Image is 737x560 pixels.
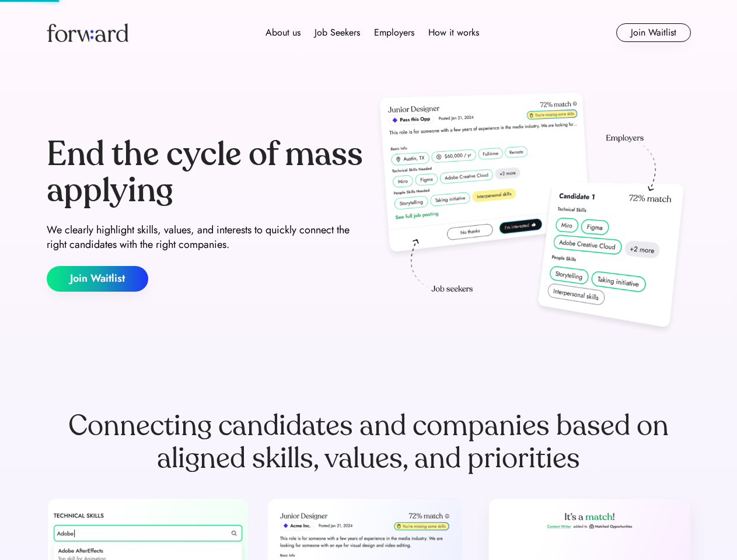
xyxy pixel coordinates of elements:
div: End the cycle of mass applying [47,136,364,208]
div: Job Seekers [315,26,360,40]
button: Join Waitlist [47,266,148,292]
button: Join Waitlist [616,23,691,42]
img: Forward logo [47,23,128,42]
div: Connecting candidates and companies based on aligned skills, values, and priorities [47,409,691,475]
div: How it works [428,26,479,40]
div: Employers [374,26,414,40]
div: About us [266,26,301,40]
div: We clearly highlight skills, values, and interests to quickly connect the right candidates with t... [47,223,364,252]
img: hero-image.png [373,89,691,339]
